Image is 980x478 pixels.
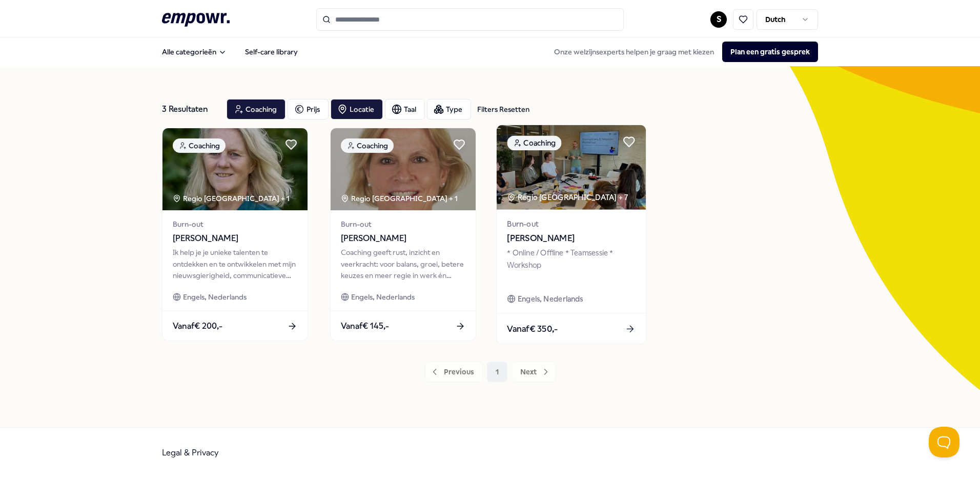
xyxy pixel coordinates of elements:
span: [PERSON_NAME] [341,232,465,245]
button: Alle categorieën [154,42,235,62]
a: package imageCoachingRegio [GEOGRAPHIC_DATA] + 7Burn-out[PERSON_NAME]* Online / Offline * Teamses... [496,125,647,345]
button: Plan een gratis gesprek [722,42,818,62]
button: Locatie [331,99,383,120]
span: Vanaf € 145,- [341,320,389,333]
a: package imageCoachingRegio [GEOGRAPHIC_DATA] + 1Burn-out[PERSON_NAME]Ik help je je unieke talente... [162,128,308,341]
button: Coaching [227,99,285,120]
span: Engels, Nederlands [183,291,247,303]
nav: Main [154,42,306,62]
a: package imageCoachingRegio [GEOGRAPHIC_DATA] + 1Burn-out[PERSON_NAME]Coaching geeft rust, inzicht... [330,128,476,341]
div: 3 Resultaten [162,99,218,120]
div: Regio [GEOGRAPHIC_DATA] + 1 [173,193,290,204]
span: Vanaf € 200,- [173,320,222,333]
div: * Online / Offline * Teamsessie * Workshop [507,247,635,283]
a: Self-care library [237,42,306,62]
div: Regio [GEOGRAPHIC_DATA] + 7 [507,191,628,203]
span: Engels, Nederlands [351,291,415,303]
a: Legal & Privacy [162,448,219,457]
span: [PERSON_NAME] [507,232,635,245]
div: Coaching [173,138,226,153]
div: Coaching [341,138,394,153]
div: Regio [GEOGRAPHIC_DATA] + 1 [341,193,458,204]
button: Prijs [288,99,329,120]
button: Taal [385,99,425,120]
span: Vanaf € 350,- [507,322,558,335]
div: Filters Resetten [477,104,529,115]
div: Coaching [507,135,561,150]
span: Burn-out [173,218,297,230]
button: S [710,11,727,28]
iframe: Help Scout Beacon - Open [929,427,959,457]
img: package image [331,128,476,210]
img: package image [162,128,308,210]
button: Type [427,99,471,120]
span: Engels, Nederlands [518,293,583,305]
div: Onze welzijnsexperts helpen je graag met kiezen [546,42,818,62]
img: package image [497,125,646,210]
span: Burn-out [507,218,635,230]
div: Coaching geeft rust, inzicht en veerkracht: voor balans, groei, betere keuzes en meer regie in we... [341,247,465,281]
input: Search for products, categories or subcategories [316,8,624,31]
div: Ik help je je unieke talenten te ontdekken en te ontwikkelen met mijn nieuwsgierigheid, communica... [173,247,297,281]
span: Burn-out [341,218,465,230]
span: [PERSON_NAME] [173,232,297,245]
